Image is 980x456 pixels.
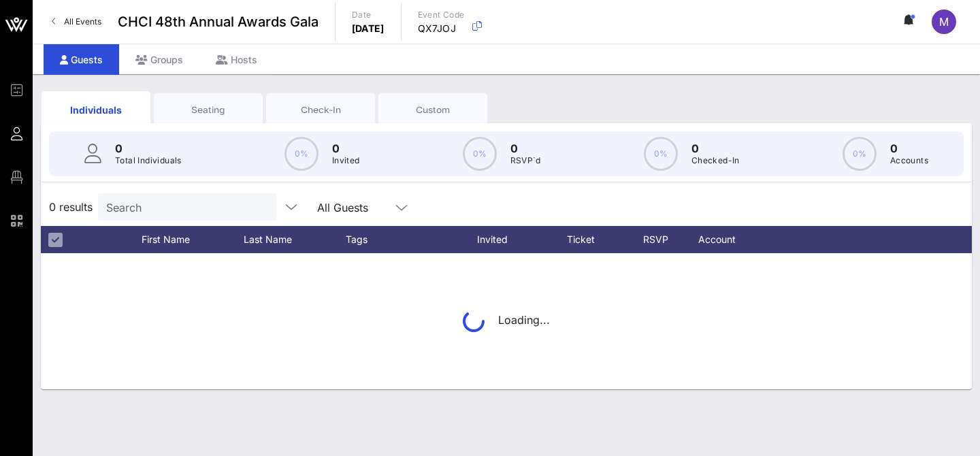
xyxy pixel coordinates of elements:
div: All Guests [309,193,418,221]
p: Accounts [890,154,928,167]
div: Check-In [276,103,365,116]
p: 0 [691,140,740,157]
p: Date [352,8,385,22]
p: Checked-In [691,154,740,167]
div: Last Name [244,226,346,253]
span: All Events [64,16,101,27]
div: Loading... [463,310,550,332]
div: Seating [164,103,252,116]
p: 0 [890,140,928,157]
p: Invited [332,154,360,167]
div: m [932,10,956,34]
div: First Name [142,226,244,253]
p: QX7JOJ [418,22,465,35]
p: 0 [115,140,182,157]
p: RSVP`d [510,154,541,167]
p: Event Code [418,8,465,22]
div: Guests [44,44,119,75]
a: All Events [44,11,110,33]
div: Invited [461,226,536,253]
div: Tags [346,226,461,253]
span: 0 results [49,199,93,215]
p: [DATE] [352,22,385,35]
p: Total Individuals [115,154,182,167]
div: Custom [389,103,477,116]
p: 0 [332,140,360,157]
span: m [939,15,949,29]
div: Hosts [199,44,274,75]
div: RSVP [638,226,686,253]
div: All Guests [317,201,368,214]
div: Ticket [536,226,638,253]
div: Individuals [52,103,140,117]
div: Account [686,226,761,253]
div: Groups [119,44,199,75]
span: CHCI 48th Annual Awards Gala [118,12,318,32]
p: 0 [510,140,541,157]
